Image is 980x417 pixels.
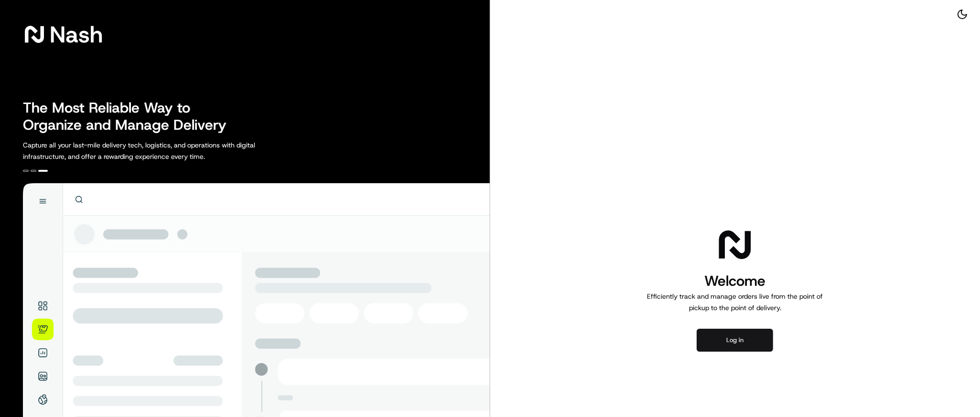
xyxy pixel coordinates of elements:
p: Efficiently track and manage orders live from the point of pickup to the point of delivery. [643,291,827,313]
h1: Welcome [643,271,827,291]
p: Capture all your last-mile delivery tech, logistics, and operations with digital infrastructure, ... [23,139,298,162]
span: Nash [50,25,103,44]
h2: The Most Reliable Way to Organize and Manage Delivery [23,99,237,134]
button: Log in [697,329,773,352]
